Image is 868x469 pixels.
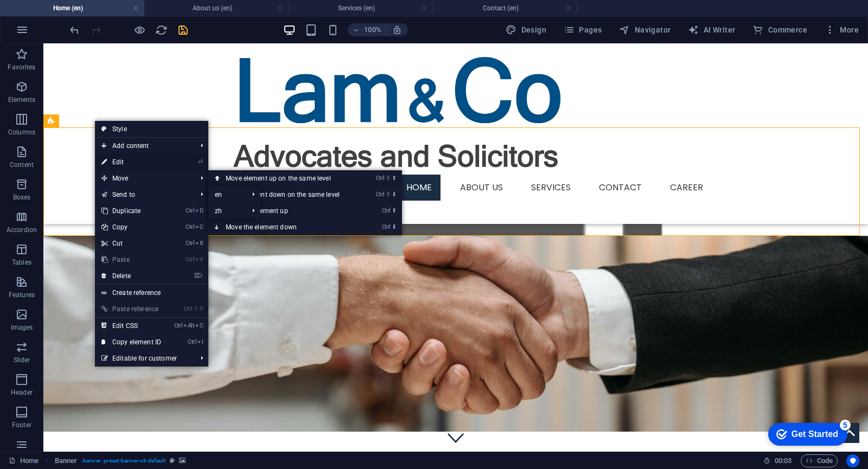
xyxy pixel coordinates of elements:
[364,23,381,36] h6: 100%
[386,191,391,198] i: ⇧
[825,24,859,35] span: More
[95,203,168,219] a: CtrlDDuplicate
[382,207,391,214] i: Ctrl
[501,21,551,38] div: Design (Ctrl+Alt+Y)
[176,23,189,36] button: save
[155,24,168,36] i: Reload page
[10,160,34,169] p: Content
[348,23,386,36] button: 100%
[392,207,397,214] i: ⬆
[684,21,739,38] button: AI Writer
[197,338,203,345] i: I
[186,256,194,263] i: Ctrl
[95,121,208,137] a: Style
[688,24,735,35] span: AI Writer
[68,24,81,36] i: Undo: Delete elements (Ctrl+Z)
[55,454,186,467] nav: breadcrumb
[12,421,31,429] p: Footer
[8,128,35,137] p: Columns
[95,154,168,170] a: ⏎Edit
[12,258,31,267] p: Tables
[95,334,168,350] a: CtrlICopy element ID
[195,256,203,263] i: V
[9,5,88,28] div: Get Started 5 items remaining, 0% complete
[501,21,551,38] button: Design
[186,223,194,230] i: Ctrl
[615,21,675,38] button: Navigator
[386,175,391,182] i: ⇧
[184,305,193,312] i: Ctrl
[11,388,33,397] p: Header
[763,454,792,467] h6: Session time
[376,175,385,182] i: Ctrl
[55,454,78,467] span: Click to select. Double-click to edit
[200,305,203,312] i: V
[144,2,289,14] h4: About us (en)
[382,223,391,230] i: Ctrl
[198,158,203,165] i: ⏎
[376,191,385,198] i: Ctrl
[392,191,397,198] i: ⬇
[748,21,812,38] button: Commerce
[155,23,168,36] button: reload
[289,2,433,14] h4: Services (en)
[174,322,183,329] i: Ctrl
[7,226,37,234] p: Accordion
[619,24,671,35] span: Navigator
[95,170,192,187] span: Move
[68,23,81,36] button: undo
[95,187,192,203] a: Send to
[775,454,792,467] span: 00 03
[186,207,194,214] i: Ctrl
[14,356,30,364] p: Slider
[177,24,189,36] i: Save (Ctrl+S)
[188,338,196,345] i: Ctrl
[782,457,784,465] span: :
[433,2,577,14] h4: Contact (en)
[846,454,859,467] button: Usercentrics
[195,223,203,230] i: C
[392,175,397,182] i: ⬆
[806,454,833,467] span: Code
[564,24,602,35] span: Pages
[183,322,194,329] i: Alt
[95,285,208,301] a: Create reference
[752,24,807,35] span: Commerce
[81,454,165,467] span: . banner .preset-banner-v3-default
[208,187,244,203] a: en
[194,305,199,312] i: ⇧
[506,24,546,35] span: Design
[8,63,35,72] p: Favorites
[208,170,361,187] a: Ctrl⇧⬆Move element up on the same level
[559,21,606,38] button: Pages
[95,318,168,334] a: CtrlAltCEdit CSS
[95,350,192,367] span: Editable for customer
[95,138,192,154] span: Add content
[392,223,397,230] i: ⬇
[195,322,203,329] i: C
[9,454,39,467] a: Click to cancel selection. Double-click to open Pages
[801,454,838,467] button: Code
[133,23,146,36] button: Click here to leave preview mode and continue editing
[194,272,203,279] i: ⌦
[95,268,168,284] a: ⌦Delete
[179,458,186,464] i: This element contains a background
[95,219,168,235] a: CtrlCCopy
[195,207,203,214] i: D
[170,458,175,464] i: This element is a customizable preset
[95,235,168,252] a: CtrlXCut
[820,21,863,38] button: More
[11,323,33,332] p: Images
[9,291,35,299] p: Features
[32,12,79,22] div: Get Started
[208,203,361,219] a: Ctrl⬆Move the element up
[208,203,244,219] a: zh
[186,240,194,247] i: Ctrl
[8,95,36,104] p: Elements
[208,219,361,235] a: Ctrl⬇Move the element down
[95,301,168,317] a: Ctrl⇧VPaste reference
[208,187,361,203] a: Ctrl⇧⬇Move element down on the same level
[195,240,203,247] i: X
[392,25,402,35] i: On resize automatically adjust zoom level to fit chosen device.
[95,252,168,268] a: CtrlVPaste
